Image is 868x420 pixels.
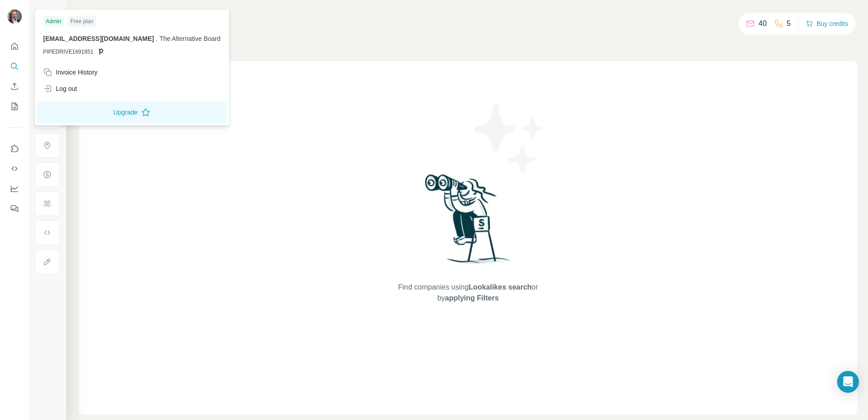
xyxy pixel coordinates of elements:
p: 5 [787,18,791,29]
span: applying Filters [445,294,498,302]
span: Lookalikes search [469,283,532,291]
span: PIPEDRIVE1691851 [43,48,94,56]
div: Open Intercom Messenger [837,371,859,393]
span: Find companies using or by [395,282,541,304]
button: Feedback [7,200,22,217]
button: Quick start [7,38,22,55]
button: Use Surfe on LinkedIn [7,140,22,157]
button: Search [7,58,22,75]
img: Surfe Illustration - Stars [468,97,550,179]
span: The Alternative Board [159,35,221,42]
img: Avatar [7,9,22,24]
span: [EMAIL_ADDRESS][DOMAIN_NAME] [43,35,154,42]
p: 40 [759,18,767,29]
button: Enrich CSV [7,78,22,95]
button: Show [28,5,65,19]
h4: Search [79,11,857,24]
span: . [156,35,158,42]
div: Admin [43,16,64,27]
button: Use Surfe API [7,160,22,177]
img: Surfe Illustration - Woman searching with binoculars [421,172,515,273]
div: Log out [43,84,77,93]
div: Invoice History [43,68,98,77]
button: Buy credits [806,17,848,30]
button: Upgrade [37,101,227,123]
button: Dashboard [7,180,22,197]
button: My lists [7,98,22,115]
div: Free plan [68,16,96,27]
